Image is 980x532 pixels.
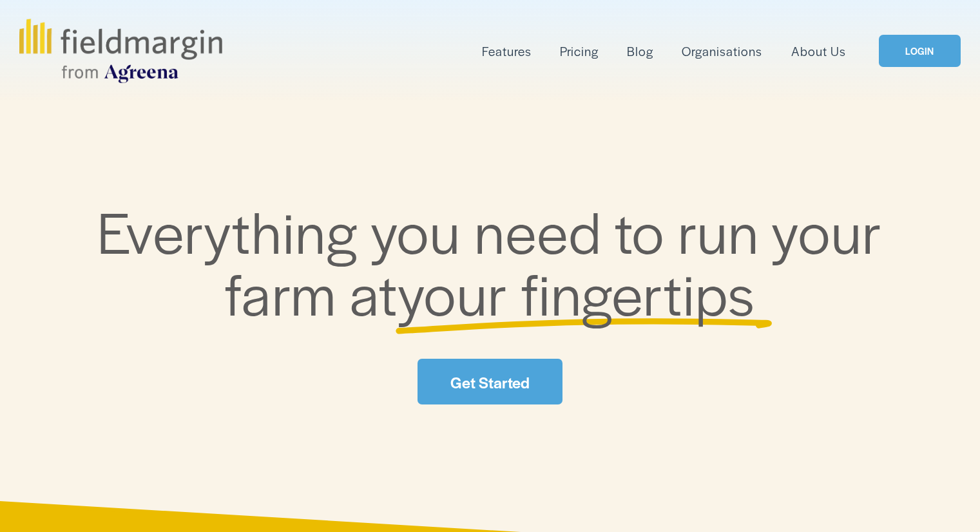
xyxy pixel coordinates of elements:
a: Blog [627,41,653,62]
a: folder dropdown [482,41,532,62]
a: Organisations [682,41,762,62]
a: Get Started [418,359,562,404]
img: fieldmargin.com [19,19,222,83]
a: LOGIN [879,35,960,68]
span: Everything you need to run your farm at [97,190,896,332]
a: Pricing [560,41,599,62]
span: your fingertips [398,252,755,332]
a: About Us [791,41,846,62]
span: Features [482,42,532,61]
